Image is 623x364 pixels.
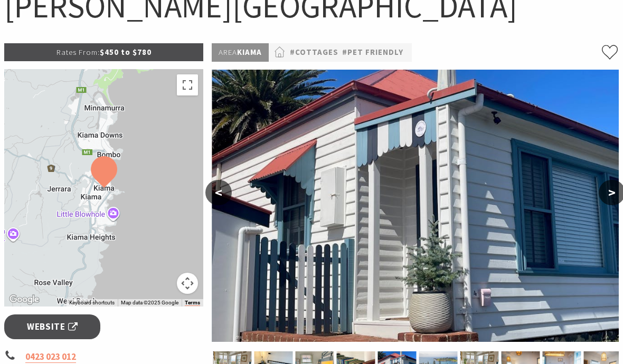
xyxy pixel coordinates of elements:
a: 0423 023 012 [25,351,76,363]
button: Toggle fullscreen view [177,74,198,95]
span: Website [27,320,78,334]
img: Property facade [212,70,619,342]
p: $450 to $780 [4,43,203,61]
button: < [205,180,232,205]
span: Rates From: [56,47,100,57]
a: Click to see this area on Google Maps [7,293,42,306]
a: Website [4,314,100,339]
span: Area [219,47,237,57]
a: #Pet Friendly [342,46,403,59]
a: Terms (opens in new tab) [185,300,200,306]
button: Keyboard shortcuts [69,299,115,306]
button: Map camera controls [177,273,198,294]
a: #Cottages [290,46,338,59]
span: Map data ©2025 Google [121,300,178,305]
img: Google [7,293,42,306]
p: Kiama [212,43,269,62]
